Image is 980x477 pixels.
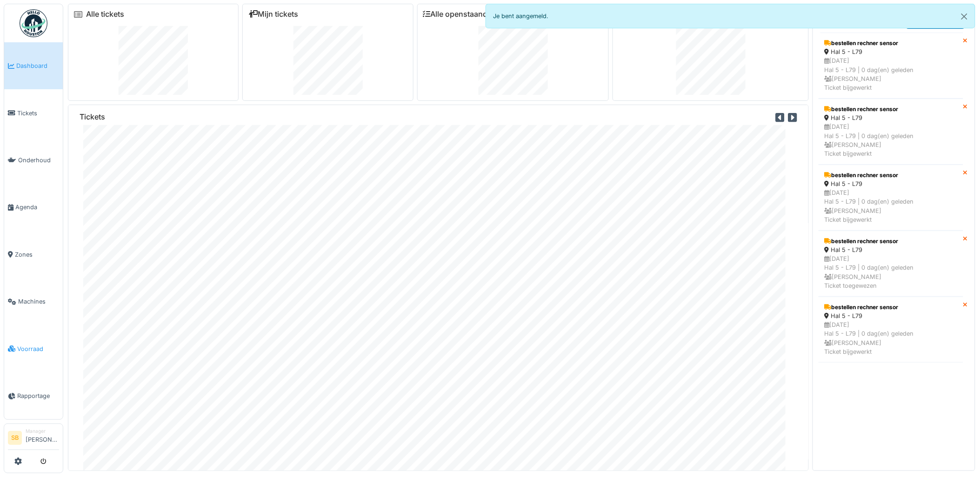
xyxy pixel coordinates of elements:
a: Agenda [4,184,63,231]
div: [DATE] Hal 5 - L79 | 0 dag(en) geleden [PERSON_NAME] Ticket bijgewerkt [825,188,957,224]
span: Zones [15,250,59,259]
div: [DATE] Hal 5 - L79 | 0 dag(en) geleden [PERSON_NAME] Ticket toegewezen [825,254,957,290]
span: Tickets [17,109,59,118]
div: bestellen rechner sensor [825,39,957,47]
div: Hal 5 - L79 [825,113,957,122]
a: Onderhoud [4,137,63,184]
span: Rapportage [17,391,59,400]
span: Agenda [15,203,59,212]
a: Zones [4,231,63,278]
a: Machines [4,278,63,325]
div: Hal 5 - L79 [825,245,957,254]
span: Onderhoud [18,156,59,165]
a: Alle openstaande taken [423,10,513,19]
div: bestellen rechner sensor [825,105,957,113]
a: bestellen rechner sensor Hal 5 - L79 [DATE]Hal 5 - L79 | 0 dag(en) geleden [PERSON_NAME]Ticket bi... [819,33,963,99]
a: bestellen rechner sensor Hal 5 - L79 [DATE]Hal 5 - L79 | 0 dag(en) geleden [PERSON_NAME]Ticket bi... [819,99,963,165]
img: Badge_color-CXgf-gQk.svg [20,9,47,37]
a: bestellen rechner sensor Hal 5 - L79 [DATE]Hal 5 - L79 | 0 dag(en) geleden [PERSON_NAME]Ticket bi... [819,165,963,231]
a: Rapportage [4,372,63,419]
a: Tickets [4,89,63,136]
div: [DATE] Hal 5 - L79 | 0 dag(en) geleden [PERSON_NAME] Ticket bijgewerkt [825,122,957,158]
span: Dashboard [16,61,59,70]
li: SB [8,431,22,445]
a: bestellen rechner sensor Hal 5 - L79 [DATE]Hal 5 - L79 | 0 dag(en) geleden [PERSON_NAME]Ticket bi... [819,297,963,363]
span: Voorraad [17,344,59,353]
div: bestellen rechner sensor [825,303,957,311]
div: [DATE] Hal 5 - L79 | 0 dag(en) geleden [PERSON_NAME] Ticket bijgewerkt [825,56,957,92]
div: bestellen rechner sensor [825,237,957,245]
a: Voorraad [4,325,63,372]
div: Hal 5 - L79 [825,47,957,56]
span: Machines [18,297,59,306]
div: [DATE] Hal 5 - L79 | 0 dag(en) geleden [PERSON_NAME] Ticket bijgewerkt [825,320,957,356]
div: Hal 5 - L79 [825,311,957,320]
div: Manager [26,428,59,435]
button: Close [954,4,975,29]
div: bestellen rechner sensor [825,171,957,179]
h6: Tickets [80,113,105,121]
a: SB Manager[PERSON_NAME] [8,428,59,450]
a: bestellen rechner sensor Hal 5 - L79 [DATE]Hal 5 - L79 | 0 dag(en) geleden [PERSON_NAME]Ticket to... [819,231,963,297]
div: Hal 5 - L79 [825,179,957,188]
div: Je bent aangemeld. [486,4,976,28]
a: Mijn tickets [248,10,298,19]
li: [PERSON_NAME] [26,428,59,448]
a: Dashboard [4,42,63,89]
a: Alle tickets [86,10,124,19]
